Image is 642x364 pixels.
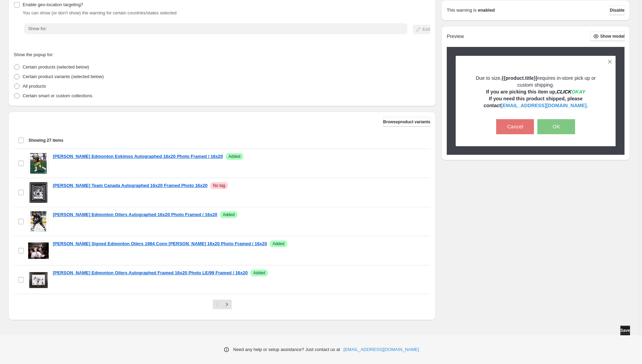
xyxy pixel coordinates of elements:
[28,269,49,290] img: Wayne Gretzky Edmonton Oilers Autographed Framed 16x20 Photo LE/99 Framed / 16x20
[591,32,625,41] button: Show modal
[213,300,232,309] nav: Pagination
[53,153,223,160] a: [PERSON_NAME] Edmonton Eskimos Autographed 16x20 Photo Framed / 16x20
[229,154,241,159] span: Added
[383,119,430,125] span: Browse product variants
[502,75,538,81] strong: {{product.title}}
[53,240,267,247] a: [PERSON_NAME] Signed Edmonton Oilers 1984 Conn [PERSON_NAME] 16x20 Photo Framed / 16x20
[610,8,625,13] span: Disable
[23,10,177,15] span: You can show (or don't show) the warning for certain countries/states selected
[23,92,92,99] p: Certain smart or custom collections
[620,326,630,335] button: Save
[222,300,232,309] button: Next
[23,2,83,7] span: Enable geo-location targeting?
[537,119,575,134] button: OK
[28,138,63,143] span: Showing 27 items
[53,182,208,189] a: [PERSON_NAME] Team Canada Autographed 16x20 Framed Photo 16x20
[468,75,604,88] p: Due to size, requires in-store pick up or custom shipping.
[23,64,89,70] span: Certain products (selected below)
[213,183,225,188] span: No tag
[23,83,46,90] p: All products
[28,26,47,31] span: Show for:
[53,211,217,218] a: [PERSON_NAME] Edmonton Oilers Autographed 16x20 Photo Framed / 16x20
[501,103,588,108] a: [EMAIL_ADDRESS][DOMAIN_NAME].
[486,89,585,95] strong: If you are picking this item up,
[496,119,534,134] button: Cancel
[53,269,248,276] a: [PERSON_NAME] Edmonton Oilers Autographed Framed 16x20 Photo LE/99 Framed / 16x20
[557,89,572,95] span: CLICK
[483,96,588,108] strong: If you need this product shipped, please contact
[600,34,625,39] span: Show modal
[620,328,630,333] span: Save
[557,89,585,95] span: OKAY
[253,270,265,276] span: Added
[223,212,235,217] span: Added
[610,5,625,15] button: Disable
[447,34,464,39] h2: Preview
[14,52,54,57] span: Show the popup for:
[447,7,477,14] p: This warning is
[272,241,284,247] span: Added
[23,74,104,79] span: Certain product variants (selected below)
[383,117,430,127] button: Browseproduct variants
[343,346,419,353] a: [EMAIL_ADDRESS][DOMAIN_NAME]
[478,7,495,14] strong: enabled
